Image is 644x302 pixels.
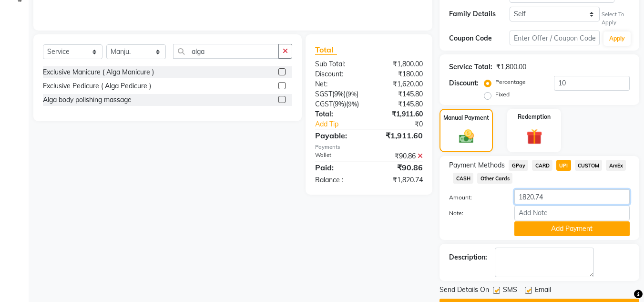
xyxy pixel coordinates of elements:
div: ₹1,800.00 [496,62,526,72]
div: Balance : [308,175,369,185]
span: 9% [348,90,357,98]
span: Other Cards [477,173,512,184]
div: Paid: [308,162,369,173]
div: Payable: [308,130,369,141]
input: Enter Offer / Coupon Code [510,31,600,45]
div: ₹1,800.00 [369,59,430,69]
div: Exclusive Pedicure ( Alga Pedicure ) [43,81,151,91]
div: ₹90.86 [369,151,430,161]
div: Alga body polishing massage [43,95,132,105]
div: Payments [315,143,423,151]
span: SMS [503,285,517,297]
span: CUSTOM [575,160,603,171]
span: Email [535,285,551,297]
span: Send Details On [440,285,489,297]
label: Note: [442,209,507,218]
input: Amount [514,189,630,204]
span: UPI [556,160,571,171]
img: _cash.svg [454,128,479,145]
div: Exclusive Manicure ( Alga Manicure ) [43,67,154,77]
div: Family Details [449,9,509,19]
div: Total: [308,109,369,119]
div: ₹145.80 [369,89,430,99]
img: _gift.svg [521,127,547,146]
span: CASH [453,173,473,184]
div: ₹1,620.00 [369,79,430,89]
span: AmEx [606,160,626,171]
span: GPay [509,160,528,171]
div: Description: [449,252,487,262]
span: CGST(9%) [315,100,346,108]
a: Add Tip [308,119,379,129]
div: ₹90.86 [369,162,430,173]
span: Total [315,45,337,55]
button: Apply [603,31,631,46]
div: ( ) [308,89,369,99]
div: Wallet [308,151,369,161]
label: Amount: [442,193,507,202]
div: ( ) [308,99,369,109]
div: ₹180.00 [369,69,430,79]
div: Discount: [449,78,479,88]
span: CARD [532,160,552,171]
input: Add Note [514,206,630,220]
div: Discount: [308,69,369,79]
div: ₹1,820.74 [369,175,430,185]
div: Select To Apply [602,10,630,27]
input: Search or Scan [173,44,279,59]
label: Fixed [495,90,510,99]
div: ₹0 [379,119,430,129]
div: ₹1,911.60 [369,109,430,119]
div: ₹145.80 [369,99,430,109]
label: Percentage [495,78,526,86]
div: Net: [308,79,369,89]
div: Coupon Code [449,33,509,43]
span: 9% [348,100,357,108]
span: SGST(9%) [315,90,346,98]
label: Manual Payment [443,114,489,122]
button: Add Payment [514,221,630,236]
label: Redemption [518,113,551,121]
div: Sub Total: [308,59,369,69]
div: ₹1,911.60 [369,130,430,141]
div: Service Total: [449,62,492,72]
span: Payment Methods [449,160,505,170]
